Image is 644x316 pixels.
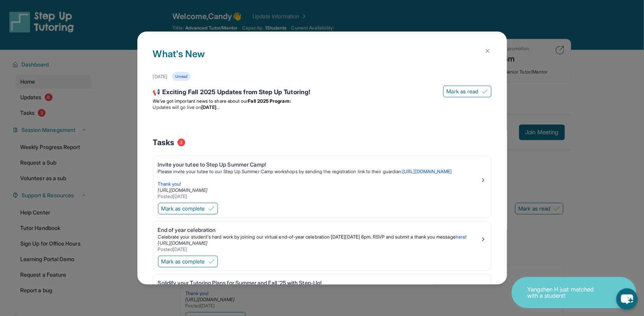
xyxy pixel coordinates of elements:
div: Unread [172,72,191,81]
span: Mark as complete [161,258,205,265]
button: Mark as read [443,86,491,97]
li: Updates will go live on [153,104,491,111]
span: Mark as read [447,88,479,95]
p: ! [158,234,480,240]
a: Invite your tutee to Step Up Summer Camp!Please invite your tutee to our Step Up Summer Camp work... [153,156,491,201]
div: Posted [DATE] [158,246,480,253]
button: Mark as complete [158,203,218,214]
p: Please invite your tutee to our Step Up Summer Camp workshops by sending the registration link to... [158,169,480,175]
a: [URL][DOMAIN_NAME] [158,187,207,193]
img: Mark as complete [208,258,214,265]
span: Tasks [153,137,174,148]
img: Mark as complete [208,205,214,212]
img: Close Icon [484,48,491,54]
a: Solidify your Tutoring Plans for Summer and Fall '25 with Step-Up!Hello! This form is to assist S... [153,274,491,313]
h1: What's New [153,47,491,72]
a: [URL][DOMAIN_NAME] [402,169,452,174]
span: Thank you! [158,181,181,187]
span: We’ve got important news to share about our [153,98,248,104]
a: End of year celebrationCelebrate your student's hard work by joining our virtual end-of-year cele... [153,221,491,254]
a: [URL][DOMAIN_NAME] [158,240,207,246]
span: Celebrate your student's hard work by joining our virtual end-of-year celebration [DATE][DATE] 6p... [158,234,456,240]
div: 📢 Exciting Fall 2025 Updates from Step Up Tutoring! [153,87,491,98]
img: Mark as read [482,88,488,95]
a: here [456,234,465,240]
p: Yangzhen H just matched with a student! [527,286,605,299]
button: Mark as complete [158,256,218,267]
div: Invite your tutee to Step Up Summer Camp! [158,161,480,169]
span: 3 [177,139,185,146]
strong: [DATE] [201,104,219,110]
button: chat-button [616,288,638,310]
div: [DATE] [153,74,167,80]
strong: Fall 2025 Program: [248,98,291,104]
div: End of year celebration [158,226,480,234]
div: Posted [DATE] [158,193,480,200]
span: Mark as complete [161,205,205,212]
div: Solidify your Tutoring Plans for Summer and Fall '25 with Step-Up! [158,279,480,287]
